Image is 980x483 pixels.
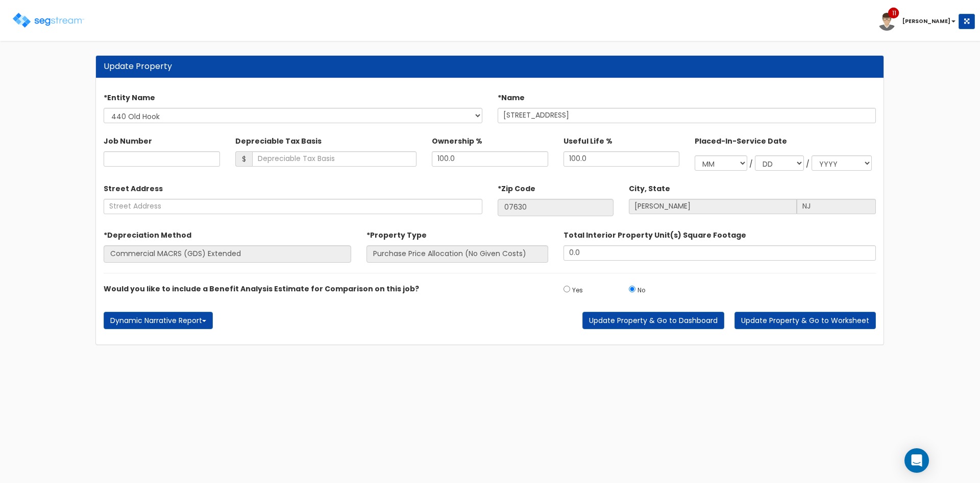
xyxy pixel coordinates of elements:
[104,284,419,294] label: Would you like to include a Benefit Analysis Estimate for Comparison on this job?
[13,13,84,28] img: logo.png
[104,226,191,240] label: *Depreciation Method
[629,180,670,194] label: City, State
[104,132,152,146] label: Job Number
[582,312,724,329] button: Update Property & Go to Dashboard
[749,159,753,169] div: /
[904,448,929,473] div: Open Intercom Messenger
[695,132,787,146] label: Placed-In-Service Date
[498,180,535,194] label: *Zip Code
[104,180,163,194] label: Street Address
[498,199,614,216] input: Zip Code
[104,89,155,103] label: *Entity Name
[235,132,322,146] label: Depreciable Tax Basis
[104,312,213,329] button: Dynamic Narrative Report
[104,199,482,214] input: Street Address
[734,312,876,329] button: Update Property & Go to Worksheet
[638,286,645,294] small: No
[878,13,896,31] img: avatar.png
[498,89,525,103] label: *Name
[563,151,679,167] input: Depreciation
[563,132,612,146] label: Useful Life %
[572,286,583,294] small: Yes
[498,108,876,123] input: Property Name
[366,226,427,240] label: *Property Type
[563,226,746,240] label: Total Interior Property Unit(s) Square Footage
[104,61,876,73] div: Update Property
[892,9,896,18] span: 11
[902,17,950,25] b: [PERSON_NAME]
[432,151,548,167] input: Ownership
[563,245,876,261] input: total square foot
[235,151,252,167] span: $
[806,159,810,169] div: /
[432,132,482,146] label: Ownership %
[252,151,417,167] input: Depreciable Tax Basis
